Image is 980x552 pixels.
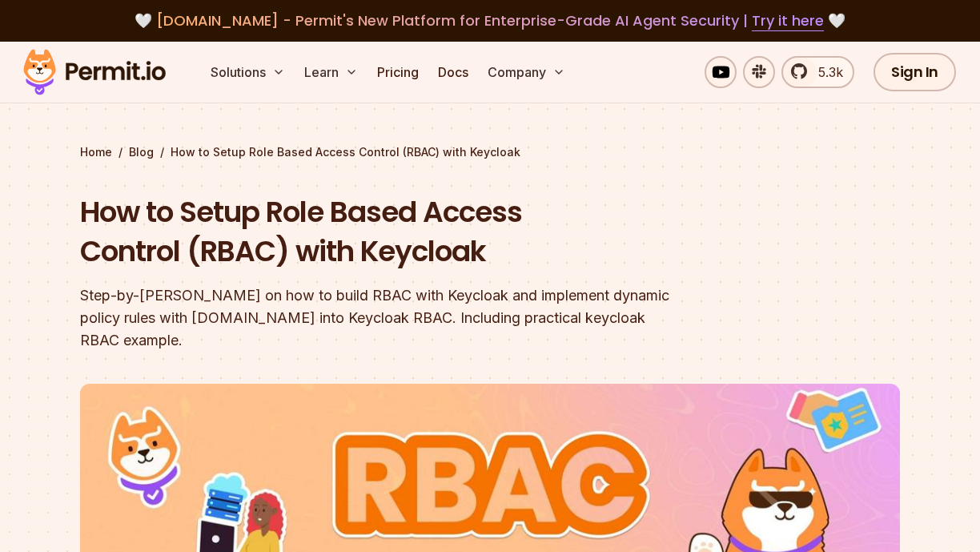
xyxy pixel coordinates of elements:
a: Blog [129,144,154,160]
span: [DOMAIN_NAME] - Permit's New Platform for Enterprise-Grade AI Agent Security | [156,10,824,30]
div: Step-by-[PERSON_NAME] on how to build RBAC with Keycloak and implement dynamic policy rules with ... [80,284,695,352]
div: 🤍 🤍 [38,10,942,32]
a: Sign In [874,53,956,91]
div: / / [80,144,900,160]
button: Solutions [204,56,291,88]
a: Pricing [371,56,425,88]
a: Home [80,144,112,160]
img: Permit logo [16,45,173,99]
a: Try it here [752,10,824,31]
span: 5.3k [809,62,843,82]
h1: How to Setup Role Based Access Control (RBAC) with Keycloak [80,192,695,272]
button: Learn [298,56,364,88]
button: Company [481,56,572,88]
a: 5.3k [781,56,854,88]
a: Docs [432,56,475,88]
